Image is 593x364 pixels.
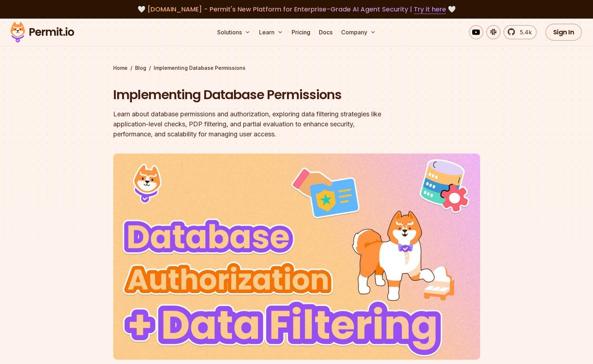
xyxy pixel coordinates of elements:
span: [DOMAIN_NAME] - Permit's New Platform for Enterprise-Grade AI Agent Security | [147,5,446,14]
button: Learn [256,25,286,39]
a: Sign In [545,24,582,41]
a: Docs [316,25,335,39]
a: Home [113,64,128,72]
img: Permit logo [7,20,77,44]
button: Solutions [214,25,253,39]
div: 🤍 🤍 [17,4,576,14]
div: Learn about database permissions and authorization, exploring data filtering strategies like appl... [113,109,388,139]
a: 5.4k [503,25,537,39]
h1: Implementing Database Permissions [113,86,388,104]
div: / / [113,64,480,72]
span: 5.4k [516,28,532,37]
img: Implementing Database Permissions [113,154,480,360]
a: Blog [135,64,146,72]
a: Try it here [414,5,446,14]
a: Pricing [289,25,313,39]
button: Company [338,25,379,39]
